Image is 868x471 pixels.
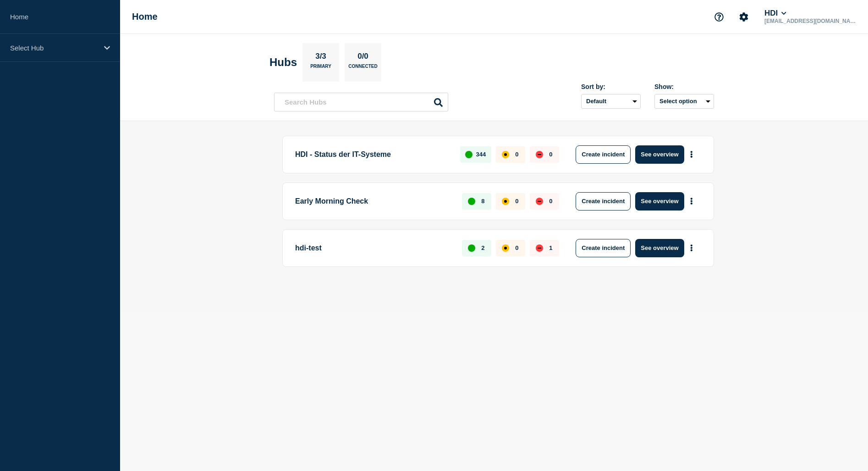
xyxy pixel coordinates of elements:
button: Create incident [576,145,631,164]
button: More actions [686,146,698,163]
p: 0 [549,151,552,158]
div: affected [502,244,509,252]
button: Create incident [576,192,631,211]
p: Primary [310,64,331,73]
p: Early Morning Check [295,192,451,211]
p: HDI - Status der IT-Systeme [295,145,450,164]
button: See overview [635,145,684,164]
h1: Home [132,11,158,22]
div: affected [502,151,509,158]
button: Account settings [734,7,753,27]
p: 8 [481,198,484,205]
div: down [536,198,543,205]
div: down [536,244,543,252]
p: 0 [549,198,552,205]
p: hdi-test [295,239,451,257]
button: See overview [635,239,684,257]
select: Sort by [581,94,641,109]
button: More actions [686,193,698,210]
div: affected [502,198,509,205]
p: 3/3 [312,52,330,64]
div: Sort by: [581,83,641,90]
button: Select option [654,94,714,109]
button: HDI [763,9,788,18]
p: 0 [515,151,518,158]
p: Select Hub [10,44,98,52]
p: 0 [515,198,518,205]
input: Search Hubs [274,93,448,111]
p: 1 [549,244,552,251]
div: up [468,198,475,205]
p: Connected [348,64,377,73]
div: up [468,244,475,252]
button: See overview [635,192,684,211]
p: 0/0 [354,52,372,64]
button: Create incident [576,239,631,257]
div: down [536,151,543,158]
button: More actions [686,239,698,256]
p: 344 [476,151,486,158]
p: [EMAIL_ADDRESS][DOMAIN_NAME] [763,18,858,24]
div: Show: [654,83,714,90]
p: 2 [481,244,484,251]
div: up [465,151,472,158]
button: Support [709,7,729,27]
h2: Hubs [269,56,297,69]
p: 0 [515,244,518,251]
